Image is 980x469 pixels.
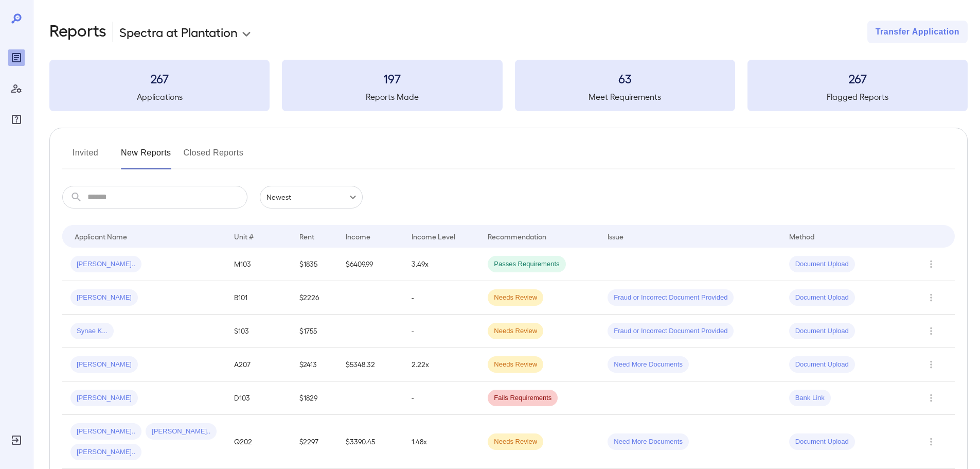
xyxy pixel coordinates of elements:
[515,70,735,86] h3: 63
[403,348,480,381] td: 2.22x
[789,360,855,370] span: Document Upload
[337,415,403,469] td: $3390.45
[789,230,814,242] div: Method
[62,145,109,169] button: Invited
[70,293,138,303] span: [PERSON_NAME]
[403,248,480,281] td: 3.49x
[608,326,734,336] span: Fraud or Incorrect Document Provided
[403,415,480,469] td: 1.48x
[789,393,831,403] span: Bank Link
[291,381,337,415] td: $1829
[403,381,480,415] td: -
[488,230,546,242] div: Recommendation
[49,21,106,43] h2: Reports
[923,323,939,339] button: Row Actions
[70,360,138,370] span: [PERSON_NAME]
[488,259,565,269] span: Passes Requirements
[121,145,171,169] button: New Reports
[70,447,141,457] span: [PERSON_NAME]..
[49,91,270,103] h5: Applications
[119,24,238,40] p: Spectra at Plantation
[282,91,502,103] h5: Reports Made
[299,230,316,242] div: Rent
[291,415,337,469] td: $2297
[403,281,480,315] td: -
[608,360,689,370] span: Need More Documents
[608,437,689,447] span: Need More Documents
[70,259,141,269] span: [PERSON_NAME]..
[789,326,855,336] span: Document Upload
[923,390,939,406] button: Row Actions
[291,348,337,381] td: $2413
[226,248,291,281] td: M103
[337,248,403,281] td: $6409.99
[488,360,543,370] span: Needs Review
[49,60,968,111] summary: 267Applications197Reports Made63Meet Requirements267Flagged Reports
[226,281,291,315] td: B101
[226,415,291,469] td: Q202
[515,91,735,103] h5: Meet Requirements
[146,427,217,437] span: [PERSON_NAME]..
[70,427,141,437] span: [PERSON_NAME]..
[488,393,558,403] span: Fails Requirements
[8,80,25,97] div: Manage Users
[49,70,270,86] h3: 267
[789,293,855,303] span: Document Upload
[226,381,291,415] td: D103
[226,348,291,381] td: A207
[923,256,939,272] button: Row Actions
[403,315,480,348] td: -
[8,432,25,448] div: Log Out
[8,111,25,128] div: FAQ
[923,433,939,450] button: Row Actions
[789,437,855,447] span: Document Upload
[70,326,114,336] span: Synae K...
[488,293,543,303] span: Needs Review
[184,145,244,169] button: Closed Reports
[75,230,127,242] div: Applicant Name
[747,70,968,86] h3: 267
[8,49,25,66] div: Reports
[70,393,138,403] span: [PERSON_NAME]
[789,259,855,269] span: Document Upload
[346,230,370,242] div: Income
[282,70,502,86] h3: 197
[260,186,363,209] div: Newest
[488,437,543,447] span: Needs Review
[412,230,455,242] div: Income Level
[867,21,968,43] button: Transfer Application
[608,293,734,303] span: Fraud or Incorrect Document Provided
[291,248,337,281] td: $1835
[291,315,337,348] td: $1755
[337,348,403,381] td: $5348.32
[291,281,337,315] td: $2226
[923,289,939,306] button: Row Actions
[226,315,291,348] td: S103
[234,230,254,242] div: Unit #
[608,230,624,242] div: Issue
[488,326,543,336] span: Needs Review
[923,356,939,373] button: Row Actions
[747,91,968,103] h5: Flagged Reports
